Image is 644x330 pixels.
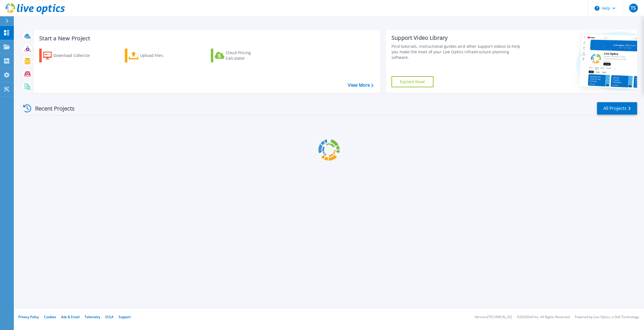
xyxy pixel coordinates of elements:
div: Cloud Pricing Calculator [226,50,270,61]
li: Powered by Live Optics, a Dell Technology [575,315,639,319]
span: TS [631,6,636,10]
a: All Projects [597,102,637,115]
a: Cookies [44,315,56,319]
a: Cloud Pricing Calculator [211,49,272,62]
a: View More [348,83,374,88]
li: Version: [TECHNICAL_ID] [475,315,512,319]
div: Download Collector [53,50,98,61]
a: Support [119,315,131,319]
div: Upload Files [140,50,184,61]
h3: Start a New Project [39,35,373,41]
a: Upload Files [125,49,186,62]
a: EULA [105,315,114,319]
a: Explore Now! [391,76,433,87]
a: Telemetry [85,315,100,319]
a: Privacy Policy [18,315,39,319]
div: Recent Projects [21,102,82,115]
a: Download Collector [39,49,101,62]
div: Find tutorials, instructional guides and other support videos to help you make the most of your L... [391,44,521,60]
a: Ads & Email [61,315,80,319]
div: Support Video Library [391,34,521,41]
li: © 2025 Dell Inc. All Rights Reserved [517,315,570,319]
